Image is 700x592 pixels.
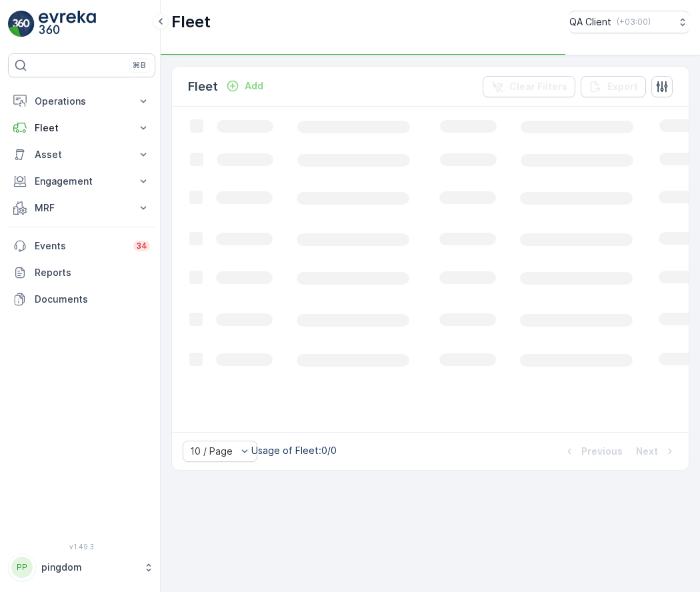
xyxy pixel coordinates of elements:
[35,239,125,253] p: Events
[8,115,155,141] button: Fleet
[171,11,211,33] p: Fleet
[581,445,623,458] p: Previous
[35,266,150,279] p: Reports
[581,76,646,97] button: Export
[8,141,155,168] button: Asset
[8,553,155,581] button: PPpingdom
[221,78,269,94] button: Add
[8,233,155,259] a: Events34
[35,293,150,306] p: Documents
[8,168,155,195] button: Engagement
[245,79,263,93] p: Add
[136,241,147,251] p: 34
[8,543,155,551] span: v 1.49.3
[617,17,651,27] p: ( +03:00 )
[39,11,96,37] img: logo_light-DOdMpM7g.png
[607,80,638,93] p: Export
[8,195,155,221] button: MRF
[35,148,129,161] p: Asset
[509,80,567,93] p: Clear Filters
[561,443,624,459] button: Previous
[251,444,337,457] p: Usage of Fleet : 0/0
[11,557,33,578] div: PP
[35,95,129,108] p: Operations
[41,561,137,574] p: pingdom
[569,11,689,33] button: QA Client(+03:00)
[8,259,155,286] a: Reports
[636,445,658,458] p: Next
[8,88,155,115] button: Operations
[635,443,678,459] button: Next
[35,121,129,135] p: Fleet
[188,77,218,96] p: Fleet
[569,15,611,29] p: QA Client
[133,60,146,71] p: ⌘B
[8,286,155,313] a: Documents
[35,201,129,215] p: MRF
[35,175,129,188] p: Engagement
[8,11,35,37] img: logo
[483,76,575,97] button: Clear Filters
